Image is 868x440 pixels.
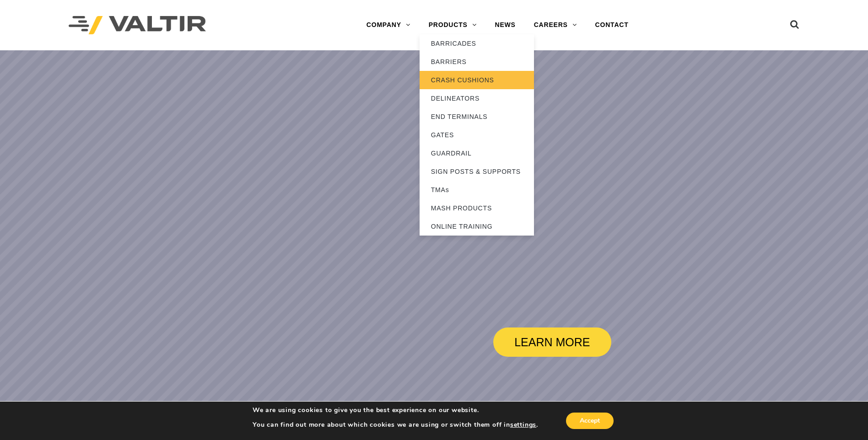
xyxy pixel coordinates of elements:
[357,16,420,34] a: COMPANY
[253,421,538,429] p: You can find out more about which cookies we are using or switch them off in .
[420,71,534,89] a: CRASH CUSHIONS
[586,16,638,34] a: CONTACT
[420,53,534,71] a: BARRIERS
[420,181,534,199] a: TMAs
[525,16,586,34] a: CAREERS
[69,16,206,35] img: Valtir
[420,199,534,217] a: MASH PRODUCTS
[420,126,534,144] a: GATES
[493,327,611,357] a: LEARN MORE
[510,421,536,429] button: settings
[420,16,486,34] a: PRODUCTS
[420,107,534,126] a: END TERMINALS
[420,89,534,107] a: DELINEATORS
[420,162,534,181] a: SIGN POSTS & SUPPORTS
[253,406,538,414] p: We are using cookies to give you the best experience on our website.
[420,217,534,236] a: ONLINE TRAINING
[420,144,534,162] a: GUARDRAIL
[420,34,534,53] a: BARRICADES
[486,16,525,34] a: NEWS
[566,413,614,429] button: Accept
